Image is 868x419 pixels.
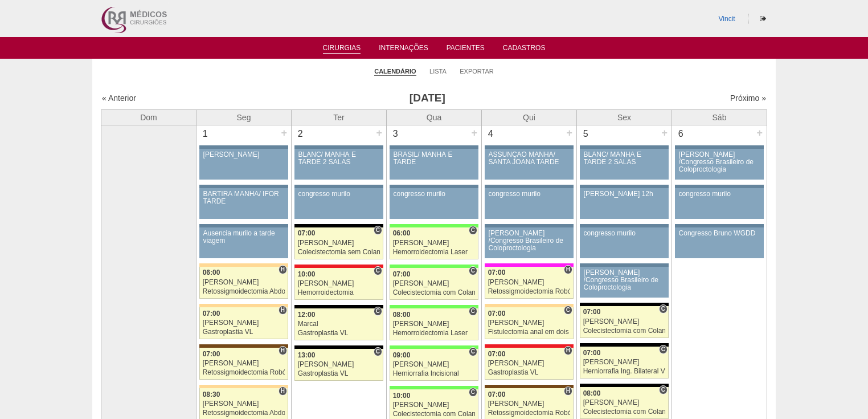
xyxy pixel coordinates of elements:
a: congresso murilo [390,188,478,219]
div: Key: Brasil [390,224,478,227]
a: C 08:00 [PERSON_NAME] Hemorroidectomia Laser [390,308,478,340]
div: congresso murilo [394,190,475,198]
div: Key: Aviso [675,185,764,188]
div: Key: Aviso [485,224,574,227]
span: Consultório [659,304,668,314]
div: Key: Aviso [199,224,288,227]
a: « Anterior [102,93,136,103]
div: Key: Santa Joana [199,344,288,348]
div: Key: Blanc [294,305,383,308]
span: Consultório [659,385,668,394]
div: Key: Aviso [485,185,574,188]
div: 6 [672,125,690,143]
a: Ausencia murilo a tarde viagem [199,227,288,258]
a: C 10:00 [PERSON_NAME] Hemorroidectomia [294,268,383,300]
th: Sáb [672,109,767,125]
div: BARTIRA MANHÃ/ IFOR TARDE [203,190,285,205]
div: Key: Aviso [294,145,383,149]
a: Vincit [719,15,735,23]
div: 2 [292,125,309,143]
a: congresso murilo [675,188,764,219]
div: Key: Aviso [485,145,574,149]
div: Congresso Bruno WGDD [679,230,760,237]
div: Key: Brasil [390,265,478,268]
div: [PERSON_NAME] [298,239,380,247]
div: Gastroplastia VL [203,328,285,336]
span: Consultório [469,388,477,397]
div: Key: Blanc [580,384,669,387]
th: Sex [577,109,672,125]
span: 10:00 [393,392,411,400]
div: [PERSON_NAME] [393,280,476,287]
div: [PERSON_NAME] [203,279,285,286]
div: [PERSON_NAME] /Congresso Brasileiro de Coloproctologia [679,151,760,174]
div: Key: Aviso [199,185,288,188]
span: Hospital [279,306,287,315]
div: congresso murilo [584,230,665,237]
span: Consultório [469,266,477,275]
span: Consultório [374,307,382,316]
a: C 09:00 [PERSON_NAME] Herniorrafia Incisional [390,349,478,381]
div: [PERSON_NAME] /Congresso Brasileiro de Coloproctologia [584,269,665,292]
span: 07:00 [488,310,506,318]
div: Key: Brasil [390,345,478,349]
div: congresso murilo [298,190,380,198]
div: Key: Santa Joana [485,385,574,388]
span: Hospital [279,387,287,396]
a: Lista [429,67,447,75]
span: 07:00 [393,270,411,278]
span: 08:00 [393,311,411,319]
a: BRASIL/ MANHÃ E TARDE [390,149,478,180]
div: Key: Aviso [580,224,669,227]
span: 07:00 [488,350,506,358]
div: ASSUNÇÃO MANHÃ/ SANTA JOANA TARDE [489,151,570,166]
div: Key: Bartira [485,304,574,307]
span: 07:00 [203,310,220,318]
span: 08:00 [583,389,601,397]
span: 13:00 [298,351,316,359]
div: Key: Assunção [485,344,574,348]
div: [PERSON_NAME] [203,319,285,327]
div: Key: Aviso [580,185,669,188]
a: H 07:00 [PERSON_NAME] Gastroplastia VL [485,348,574,380]
div: [PERSON_NAME] [488,279,571,286]
th: Qui [482,109,577,125]
div: BLANC/ MANHÃ E TARDE 2 SALAS [584,151,665,166]
a: C 12:00 Marcal Gastroplastia VL [294,308,383,340]
a: C 06:00 [PERSON_NAME] Hemorroidectomia Laser [390,227,478,259]
div: Gastroplastia VL [298,370,380,377]
span: Consultório [469,307,477,316]
a: Internações [379,44,428,55]
div: [PERSON_NAME] [583,318,666,326]
span: 07:00 [583,349,601,357]
div: + [279,125,289,140]
div: [PERSON_NAME] [203,400,285,408]
div: [PERSON_NAME] [298,280,380,287]
span: 10:00 [298,270,316,278]
div: + [564,125,574,140]
div: Retossigmoidectomia Abdominal VL [203,288,285,295]
span: 06:00 [393,229,411,237]
a: Cirurgias [323,44,361,54]
div: Retossigmoidectomia Robótica [203,369,285,376]
div: Key: Brasil [390,386,478,389]
a: congresso murilo [580,227,669,258]
div: congresso murilo [679,190,760,198]
div: Key: Bartira [199,263,288,267]
div: Key: Aviso [675,224,764,227]
div: Ausencia murilo a tarde viagem [203,230,285,245]
span: Consultório [469,226,477,235]
span: 07:00 [583,308,601,316]
div: [PERSON_NAME] [393,239,476,247]
div: 4 [482,125,499,143]
div: [PERSON_NAME] [203,360,285,367]
div: 5 [577,125,595,143]
a: Calendário [374,67,416,76]
div: Hemorroidectomia [298,289,380,296]
div: Key: Assunção [294,265,383,268]
span: Hospital [564,346,572,355]
div: [PERSON_NAME] [583,399,666,406]
div: [PERSON_NAME] [393,320,476,328]
span: 06:00 [203,269,220,276]
span: Consultório [374,266,382,275]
